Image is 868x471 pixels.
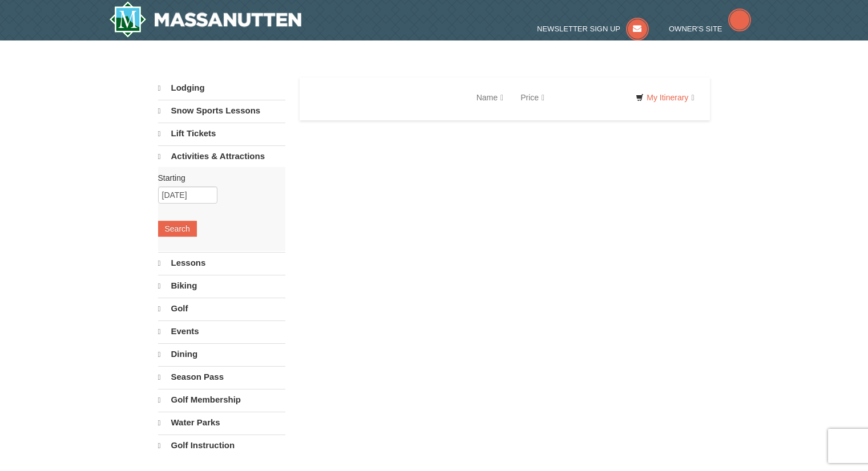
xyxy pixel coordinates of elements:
[109,1,302,38] img: Massanutten Resort Logo
[468,86,512,109] a: Name
[628,89,701,106] a: My Itinerary
[158,145,285,167] a: Activities & Attractions
[158,123,285,144] a: Lift Tickets
[158,343,285,365] a: Dining
[158,172,277,184] label: Starting
[537,25,620,33] span: Newsletter Sign Up
[512,86,553,109] a: Price
[158,366,285,388] a: Season Pass
[158,78,285,99] a: Lodging
[669,25,751,33] a: Owner's Site
[537,25,649,33] a: Newsletter Sign Up
[158,298,285,319] a: Golf
[158,412,285,433] a: Water Parks
[158,100,285,121] a: Snow Sports Lessons
[158,435,285,456] a: Golf Instruction
[158,252,285,274] a: Lessons
[158,389,285,411] a: Golf Membership
[158,320,285,342] a: Events
[109,1,302,38] a: Massanutten Resort
[158,221,197,237] button: Search
[669,25,722,33] span: Owner's Site
[158,275,285,297] a: Biking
